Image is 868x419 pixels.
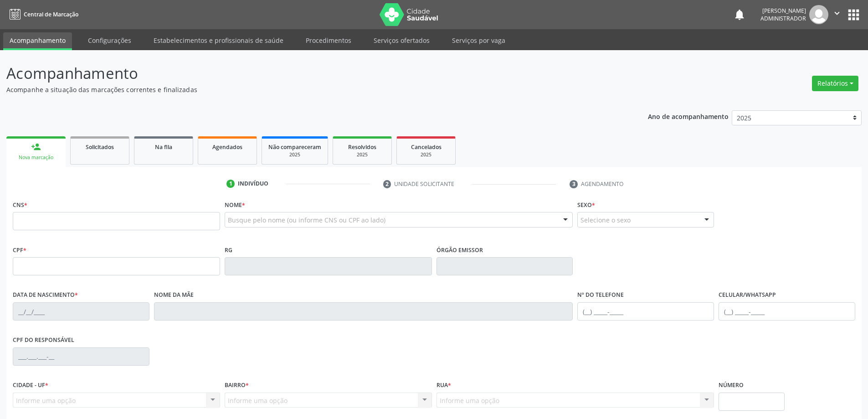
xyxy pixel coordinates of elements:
[577,288,624,302] label: Nº do Telefone
[268,143,321,151] span: Não compareceram
[719,302,855,321] input: (__) _____-_____
[155,143,172,151] span: Na fila
[403,151,449,158] div: 2025
[268,151,321,158] div: 2025
[13,333,74,347] label: CPF do responsável
[348,143,376,151] span: Resolvidos
[719,288,776,302] label: Celular/WhatsApp
[147,32,290,48] a: Estabelecimentos e profissionais de saúde
[760,7,806,15] div: [PERSON_NAME]
[760,15,806,22] span: Administrador
[154,288,194,302] label: Nome da mãe
[86,143,114,151] span: Solicitados
[299,32,358,48] a: Procedimentos
[13,243,26,257] label: CPF
[13,154,59,161] div: Nova marcação
[832,8,842,18] i: 
[411,143,442,151] span: Cancelados
[212,143,242,151] span: Agendados
[733,8,746,21] button: notifications
[446,32,512,48] a: Serviços por vaga
[719,378,744,393] label: Número
[31,142,41,152] div: person_add
[225,378,249,393] label: Bairro
[3,32,72,50] a: Acompanhamento
[577,198,595,212] label: Sexo
[809,5,828,24] img: img
[13,347,149,366] input: ___.___.___-__
[228,215,385,225] span: Busque pelo nome (ou informe CNS ou CPF ao lado)
[437,378,451,393] label: Rua
[13,198,27,212] label: CNS
[82,32,138,48] a: Configurações
[24,10,78,18] span: Central de Marcação
[13,302,149,321] input: __/__/____
[6,85,605,94] p: Acompanhe a situação das marcações correntes e finalizadas
[828,5,846,24] button: 
[648,110,729,122] p: Ano de acompanhamento
[367,32,436,48] a: Serviços ofertados
[226,180,235,188] div: 1
[225,243,232,257] label: RG
[225,198,245,212] label: Nome
[238,180,268,188] div: Indivíduo
[6,62,605,85] p: Acompanhamento
[339,151,385,158] div: 2025
[580,215,631,225] span: Selecione o sexo
[812,76,858,91] button: Relatórios
[13,288,78,302] label: Data de nascimento
[437,243,483,257] label: Órgão emissor
[577,302,714,321] input: (__) _____-_____
[846,7,862,23] button: apps
[6,7,78,22] a: Central de Marcação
